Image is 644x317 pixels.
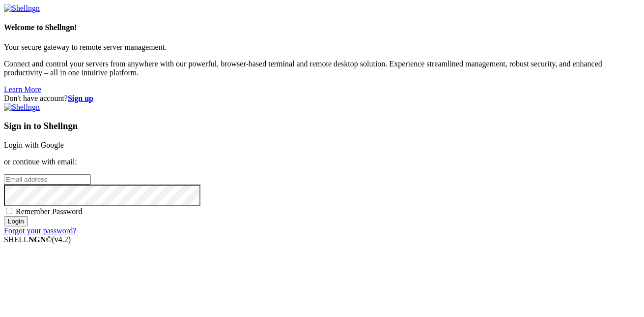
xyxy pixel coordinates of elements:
input: Remember Password [6,208,12,214]
span: Remember Password [16,207,83,216]
span: SHELL © [4,235,71,244]
a: Login with Google [4,141,64,149]
span: 4.2.0 [52,235,71,244]
h4: Welcome to Shellngn! [4,23,640,32]
input: Email address [4,174,91,185]
img: Shellngn [4,103,40,112]
div: Don't have account? [4,94,640,103]
a: Sign up [68,94,93,102]
p: Connect and control your servers from anywhere with our powerful, browser-based terminal and remo... [4,60,640,77]
a: Learn More [4,85,41,94]
h3: Sign in to Shellngn [4,121,640,131]
b: NGN [28,235,46,244]
a: Forgot your password? [4,226,76,235]
input: Login [4,216,28,226]
img: Shellngn [4,4,40,13]
p: Your secure gateway to remote server management. [4,43,640,52]
p: or continue with email: [4,158,640,166]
